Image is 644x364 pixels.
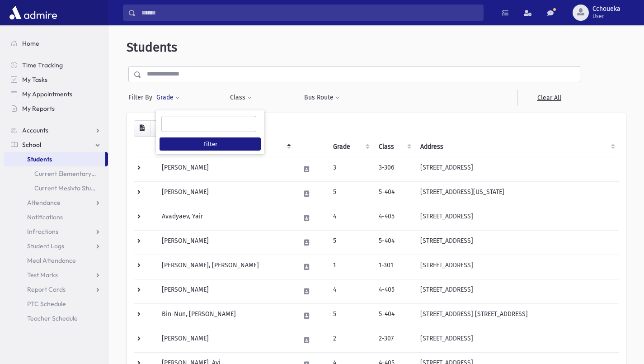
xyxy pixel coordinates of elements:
[27,199,61,207] span: Attendance
[4,268,108,282] a: Test Marks
[22,76,47,84] span: My Tasks
[328,157,374,181] td: 3
[415,303,619,328] td: [STREET_ADDRESS] [STREET_ADDRESS]
[373,328,415,352] td: 2-307
[415,230,619,255] td: [STREET_ADDRESS]
[27,285,66,293] span: Report Cards
[373,255,415,279] td: 1-301
[27,314,78,322] span: Teacher Schedule
[4,297,108,311] a: PTC Schedule
[230,90,252,106] button: Class
[27,256,76,265] span: Meal Attendance
[7,4,59,22] img: AdmirePro
[415,328,619,352] td: [STREET_ADDRESS]
[27,300,66,308] span: PTC Schedule
[328,137,374,157] th: Grade: activate to sort column ascending
[128,93,156,102] span: Filter By
[27,227,58,236] span: Infractions
[373,181,415,206] td: 5-404
[160,137,261,151] button: Filter
[328,279,374,303] td: 4
[156,255,295,279] td: [PERSON_NAME], [PERSON_NAME]
[4,311,108,326] a: Teacher Schedule
[156,279,295,303] td: [PERSON_NAME]
[415,279,619,303] td: [STREET_ADDRESS]
[4,152,105,166] a: Students
[4,166,108,181] a: Current Elementary Students
[415,137,619,157] th: Address: activate to sort column ascending
[415,181,619,206] td: [STREET_ADDRESS][US_STATE]
[4,224,108,239] a: Infractions
[4,181,108,195] a: Current Mesivta Students
[373,303,415,328] td: 5-404
[22,90,72,98] span: My Appointments
[328,328,374,352] td: 2
[415,206,619,230] td: [STREET_ADDRESS]
[592,5,620,13] span: Cchoueka
[22,126,48,134] span: Accounts
[27,213,63,221] span: Notifications
[4,36,108,51] a: Home
[4,239,108,253] a: Student Logs
[4,253,108,268] a: Meal Attendance
[4,210,108,224] a: Notifications
[4,282,108,297] a: Report Cards
[22,141,41,149] span: School
[304,90,340,106] button: Bus Route
[373,230,415,255] td: 5-404
[156,230,295,255] td: [PERSON_NAME]
[373,157,415,181] td: 3-306
[328,206,374,230] td: 4
[27,271,58,279] span: Test Marks
[156,90,180,106] button: Grade
[156,181,295,206] td: [PERSON_NAME]
[415,255,619,279] td: [STREET_ADDRESS]
[4,137,108,152] a: School
[4,87,108,101] a: My Appointments
[134,120,150,137] button: CSV
[4,123,108,137] a: Accounts
[127,40,177,55] span: Students
[415,157,619,181] td: [STREET_ADDRESS]
[517,90,580,106] a: Clear All
[156,328,295,352] td: [PERSON_NAME]
[22,61,63,69] span: Time Tracking
[150,120,168,137] button: Print
[27,155,52,163] span: Students
[4,58,108,72] a: Time Tracking
[328,255,374,279] td: 1
[4,195,108,210] a: Attendance
[328,181,374,206] td: 5
[136,5,483,21] input: Search
[373,279,415,303] td: 4-405
[373,137,415,157] th: Class: activate to sort column ascending
[592,13,620,20] span: User
[328,230,374,255] td: 5
[328,303,374,328] td: 5
[373,206,415,230] td: 4-405
[22,104,55,113] span: My Reports
[27,242,64,250] span: Student Logs
[156,206,295,230] td: Avadyaev, Yair
[22,39,39,47] span: Home
[4,101,108,116] a: My Reports
[156,157,295,181] td: [PERSON_NAME]
[156,303,295,328] td: Bin-Nun, [PERSON_NAME]
[4,72,108,87] a: My Tasks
